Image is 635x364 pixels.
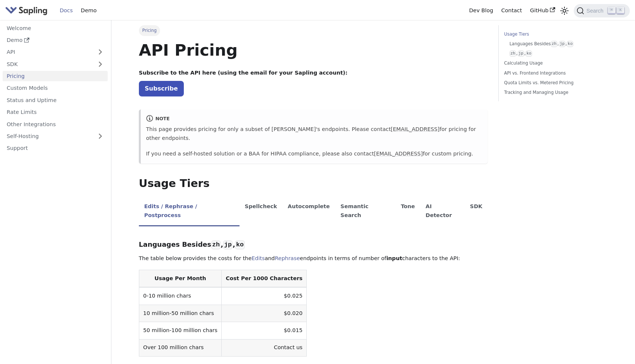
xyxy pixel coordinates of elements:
[139,25,160,36] span: Pricing
[3,35,108,46] a: Demo
[222,322,307,339] td: $0.015
[526,5,559,16] a: GitHub
[617,7,624,14] kbd: K
[3,23,108,33] a: Welcome
[139,197,240,226] li: Edits / Rephrase / Postprocess
[559,5,570,16] button: Switch between dark and light mode (currently light mode)
[3,47,93,58] a: API
[551,41,557,47] code: zh
[222,270,307,288] th: Cost Per 1000 Characters
[139,339,221,356] td: Over 100 million chars
[93,47,108,58] button: Expand sidebar category 'API'
[282,197,335,226] li: Autocomplete
[222,287,307,305] td: $0.025
[386,255,402,261] strong: input
[3,131,108,142] a: Self-Hosting
[139,40,488,60] h1: API Pricing
[139,270,221,288] th: Usage Per Month
[391,126,439,132] a: [EMAIL_ADDRESS]
[77,5,101,16] a: Demo
[3,71,108,82] a: Pricing
[139,287,221,305] td: 0-10 million chars
[509,40,602,47] a: Languages Besideszh,jp,ko
[3,83,108,94] a: Custom Models
[5,5,50,16] a: Sapling.ai
[240,197,283,226] li: Spellcheck
[518,50,524,57] code: jp
[139,70,348,76] strong: Subscribe to the API here (using the email for your Sapling account):
[139,305,221,322] td: 10 million-50 million chars
[146,115,482,124] div: note
[3,59,93,69] a: SDK
[139,25,488,36] nav: Breadcrumbs
[504,89,605,96] a: Tracking and Managing Usage
[504,31,605,38] a: Usage Tiers
[252,255,265,261] a: Edits
[211,240,221,249] code: zh
[139,322,221,339] td: 50 million-100 million chars
[497,5,526,16] a: Contact
[3,95,108,105] a: Status and Uptime
[567,41,573,47] code: ko
[504,70,605,77] a: API vs. Frontend Integrations
[465,197,488,226] li: SDK
[559,41,566,47] code: jp
[584,8,608,14] span: Search
[574,4,629,17] button: Search (Command+K)
[504,60,605,67] a: Calculating Usage
[235,240,244,249] code: ko
[374,151,423,157] a: [EMAIL_ADDRESS]
[93,59,108,69] button: Expand sidebar category 'SDK'
[608,7,615,14] kbd: ⌘
[146,150,482,158] p: If you need a self-hosted solution or a BAA for HIPAA compliance, please also contact for custom ...
[525,50,532,57] code: ko
[275,255,300,261] a: Rephrase
[139,81,184,96] a: Subscribe
[139,254,488,263] p: The table below provides the costs for the and endpoints in terms of number of characters to the ...
[3,143,108,154] a: Support
[420,197,465,226] li: AI Detector
[335,197,395,226] li: Semantic Search
[139,240,488,249] h3: Languages Besides , ,
[146,125,482,143] p: This page provides pricing for only a subset of [PERSON_NAME]'s endpoints. Please contact for pri...
[465,5,497,16] a: Dev Blog
[509,50,516,57] code: zh
[395,197,420,226] li: Tone
[139,177,488,190] h2: Usage Tiers
[222,305,307,322] td: $0.020
[504,79,605,86] a: Quota Limits vs. Metered Pricing
[223,240,232,249] code: jp
[222,339,307,356] td: Contact us
[509,50,602,57] a: zh,jp,ko
[3,119,108,129] a: Other Integrations
[56,5,77,16] a: Docs
[3,107,108,118] a: Rate Limits
[5,5,48,16] img: Sapling.ai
